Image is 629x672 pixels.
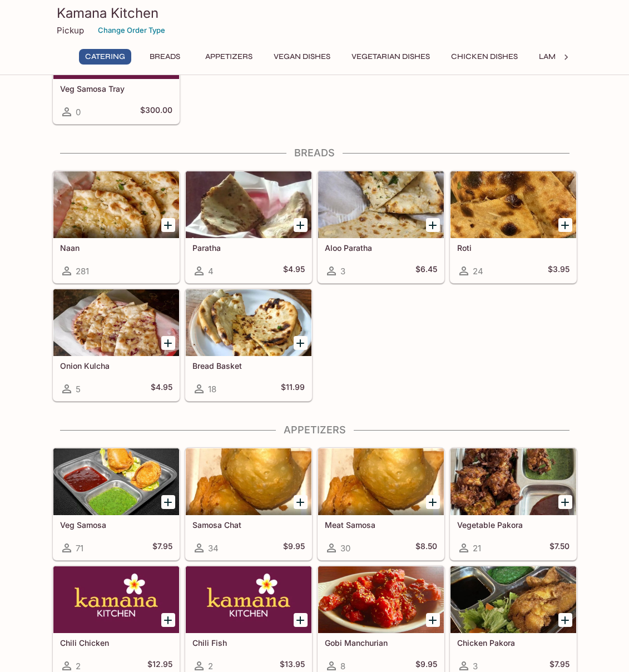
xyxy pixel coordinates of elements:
h4: Appetizers [52,424,577,436]
button: Lamb Dishes [533,49,596,65]
span: 281 [76,266,89,276]
h5: $6.45 [415,264,437,278]
button: Add Meat Samosa [426,495,440,509]
h5: $8.50 [415,541,437,555]
button: Vegetarian Dishes [345,49,436,65]
span: 2 [76,661,81,671]
button: Add Samosa Chat [294,495,308,509]
h5: Naan [60,243,172,253]
h5: Chili Chicken [60,638,172,648]
span: 5 [76,384,81,394]
h5: Veg Samosa Tray [60,84,172,93]
span: 34 [208,543,219,554]
h5: $9.95 [283,541,305,555]
div: Veg Samosa [53,448,179,515]
a: Onion Kulcha5$4.95 [53,289,180,401]
h5: Onion Kulcha [60,361,172,370]
button: Add Chicken Pakora [558,613,572,627]
div: Chicken Pakora [450,566,576,633]
h5: $7.95 [152,541,172,555]
div: Chili Chicken [53,566,179,633]
button: Vegan Dishes [268,49,336,65]
div: Paratha [186,171,311,238]
div: Vegetable Pakora [450,448,576,515]
button: Add Chili Chicken [161,613,175,627]
h5: $4.95 [283,264,305,278]
div: Bread Basket [186,289,311,356]
a: Aloo Paratha3$6.45 [318,171,444,283]
button: Catering [79,49,131,65]
span: 18 [208,384,216,394]
button: Breads [140,49,190,65]
h5: Paratha [192,243,305,253]
div: Roti [450,171,576,238]
a: Paratha4$4.95 [185,171,312,283]
h5: $4.95 [151,382,172,396]
button: Add Vegetable Pakora [558,495,572,509]
div: Gobi Manchurian [318,566,444,633]
a: Naan281 [53,171,180,283]
span: 8 [340,661,345,671]
a: Meat Samosa30$8.50 [318,448,444,560]
button: Add Naan [161,218,175,232]
a: Vegetable Pakora21$7.50 [450,448,577,560]
span: 2 [208,661,213,671]
a: Veg Samosa71$7.95 [53,448,180,560]
a: Bread Basket18$11.99 [185,289,312,401]
span: 3 [473,661,478,671]
a: Samosa Chat34$9.95 [185,448,312,560]
h5: $7.50 [549,541,569,555]
h5: Samosa Chat [192,520,305,530]
button: Add Onion Kulcha [161,336,175,350]
h4: Breads [52,147,577,159]
span: 30 [340,543,350,554]
button: Chicken Dishes [445,49,524,65]
div: Veg Samosa Tray [53,12,179,79]
div: Samosa Chat [186,448,311,515]
button: Add Veg Samosa [161,495,175,509]
h5: Bread Basket [192,361,305,370]
h5: Veg Samosa [60,520,172,530]
button: Add Bread Basket [294,336,308,350]
div: Aloo Paratha [318,171,444,238]
button: Add Roti [558,218,572,232]
h5: Roti [457,243,569,253]
h5: Chicken Pakora [457,638,569,648]
span: 4 [208,266,214,276]
h5: Meat Samosa [325,520,437,530]
button: Add Paratha [294,218,308,232]
span: 21 [473,543,481,554]
div: Chili Fish [186,566,311,633]
span: 3 [340,266,345,276]
span: 24 [473,266,483,276]
button: Add Chili Fish [294,613,308,627]
div: Meat Samosa [318,448,444,515]
div: Naan [53,171,179,238]
p: Pickup [57,25,84,36]
a: Roti24$3.95 [450,171,577,283]
h5: $11.99 [281,382,305,396]
h5: $3.95 [548,264,569,278]
h5: Vegetable Pakora [457,520,569,530]
h5: Gobi Manchurian [325,638,437,648]
button: Add Gobi Manchurian [426,613,440,627]
span: 0 [76,107,81,117]
span: 71 [76,543,83,554]
button: Add Aloo Paratha [426,218,440,232]
h5: Chili Fish [192,638,305,648]
div: Onion Kulcha [53,289,179,356]
h5: $300.00 [140,105,172,118]
h5: Aloo Paratha [325,243,437,253]
button: Appetizers [199,49,259,65]
button: Change Order Type [93,22,170,39]
h3: Kamana Kitchen [57,4,573,22]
